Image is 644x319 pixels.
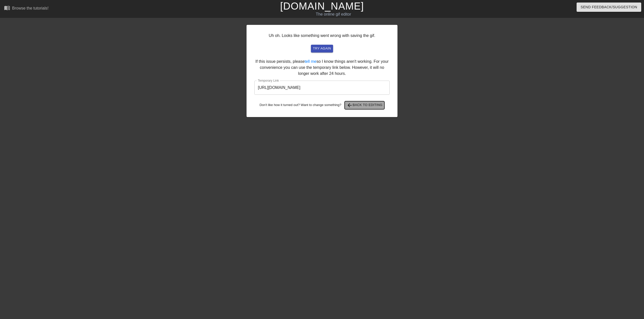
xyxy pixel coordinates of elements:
input: bare [254,81,390,95]
div: Browse the tutorials! [12,6,49,10]
button: Back to Editing [345,101,385,109]
button: try again [311,45,333,52]
button: Send Feedback/Suggestion [577,3,641,12]
a: tell me [305,59,316,64]
span: Send Feedback/Suggestion [581,4,637,10]
span: arrow_back [347,102,353,108]
span: try again [313,46,331,51]
a: [DOMAIN_NAME] [280,1,364,12]
div: Don't like how it turned out? Want to change something? [254,101,390,109]
a: Browse the tutorials! [4,5,49,13]
span: menu_book [4,5,10,11]
div: The online gif editor [217,11,450,17]
span: Back to Editing [347,102,383,108]
div: Uh oh. Looks like something went wrong with saving the gif. If this issue persists, please so I k... [247,25,397,117]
